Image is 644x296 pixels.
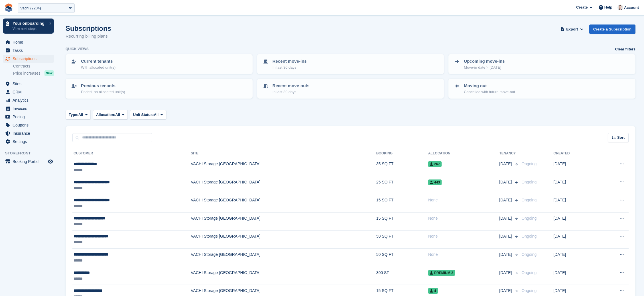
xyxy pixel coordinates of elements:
span: Help [604,5,612,10]
span: 443 [428,179,442,185]
span: 267 [428,161,442,167]
span: [DATE] [499,233,513,239]
span: Tasks [13,46,47,54]
a: menu [3,55,54,63]
td: VACHI Storage [GEOGRAPHIC_DATA] [191,212,376,230]
th: Allocation [428,149,499,158]
span: Invoices [13,105,47,113]
td: VACHI Storage [GEOGRAPHIC_DATA] [191,176,376,194]
span: Coupons [13,121,47,129]
td: [DATE] [553,194,597,213]
td: VACHI Storage [GEOGRAPHIC_DATA] [191,249,376,267]
a: menu [3,105,54,113]
a: Recent move-ins In last 30 days [258,55,444,74]
td: 50 SQ FT [376,249,428,267]
a: Price increases NEW [13,70,54,76]
p: Recent move-outs [273,83,310,89]
p: Previous tenants [81,83,125,89]
td: VACHI Storage [GEOGRAPHIC_DATA] [191,194,376,213]
td: [DATE] [553,212,597,230]
span: premium 2 [428,270,455,276]
span: Ongoing [521,234,537,238]
span: Allocation: [96,112,115,118]
td: 15 SQ FT [376,194,428,213]
a: Moving out Cancelled with future move-out [449,79,635,98]
span: Analytics [13,96,47,104]
td: [DATE] [553,249,597,267]
a: menu [3,38,54,46]
a: menu [3,80,54,88]
span: Ongoing [521,252,537,257]
span: Home [13,38,47,46]
th: Site [191,149,376,158]
button: Allocation: All [93,110,128,119]
p: Recurring billing plans [66,33,111,40]
button: Unit Status: All [130,110,166,119]
a: menu [3,158,54,166]
a: Your onboarding View next steps [3,19,54,34]
td: VACHI Storage [GEOGRAPHIC_DATA] [191,230,376,249]
a: Current tenants With allocated unit(s) [66,55,252,74]
th: Tenancy [499,149,519,158]
span: Export [566,26,578,32]
a: Create a Subscription [589,25,635,34]
h6: Quick views [66,46,89,52]
span: Type: [69,112,78,118]
span: [DATE] [499,161,513,167]
span: All [78,112,83,118]
td: 15 SQ FT [376,212,428,230]
a: menu [3,129,54,137]
div: None [428,252,499,258]
span: [DATE] [499,215,513,221]
th: Created [553,149,597,158]
th: Booking [376,149,428,158]
span: All [115,112,120,118]
td: 25 SQ FT [376,176,428,194]
td: VACHI Storage [GEOGRAPHIC_DATA] [191,158,376,176]
span: Ongoing [521,198,537,202]
span: 4 [428,288,438,294]
p: In last 30 days [273,89,310,95]
p: With allocated unit(s) [81,65,115,70]
span: Ongoing [521,270,537,275]
a: Upcoming move-ins Move-in date > [DATE] [449,55,635,74]
p: Ended, no allocated unit(s) [81,89,125,95]
td: [DATE] [553,267,597,285]
button: Export [560,25,585,34]
span: [DATE] [499,197,513,203]
span: Account [624,5,639,11]
p: Cancelled with future move-out [464,89,515,95]
span: Price increases [13,71,40,76]
span: Sites [13,80,47,88]
a: menu [3,88,54,96]
span: Ongoing [521,180,537,184]
div: None [428,215,499,221]
span: Storefront [5,150,57,156]
a: menu [3,121,54,129]
a: Contracts [13,64,54,69]
div: None [428,233,499,239]
a: Clear filters [615,46,635,52]
p: Current tenants [81,58,115,65]
p: Move-in date > [DATE] [464,65,505,70]
button: Type: All [66,110,91,119]
span: Sort [617,135,625,140]
p: Your onboarding [13,21,46,25]
a: Preview store [47,158,54,165]
span: Ongoing [521,288,537,293]
p: In last 30 days [273,65,307,70]
span: Pricing [13,113,47,121]
h1: Subscriptions [66,25,111,32]
span: [DATE] [499,270,513,276]
span: Insurance [13,129,47,137]
td: [DATE] [553,176,597,194]
span: All [154,112,159,118]
a: menu [3,138,54,146]
td: 50 SQ FT [376,230,428,249]
a: menu [3,113,54,121]
a: Previous tenants Ended, no allocated unit(s) [66,79,252,98]
p: Upcoming move-ins [464,58,505,65]
p: Moving out [464,83,515,89]
span: Ongoing [521,216,537,221]
span: [DATE] [499,179,513,185]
